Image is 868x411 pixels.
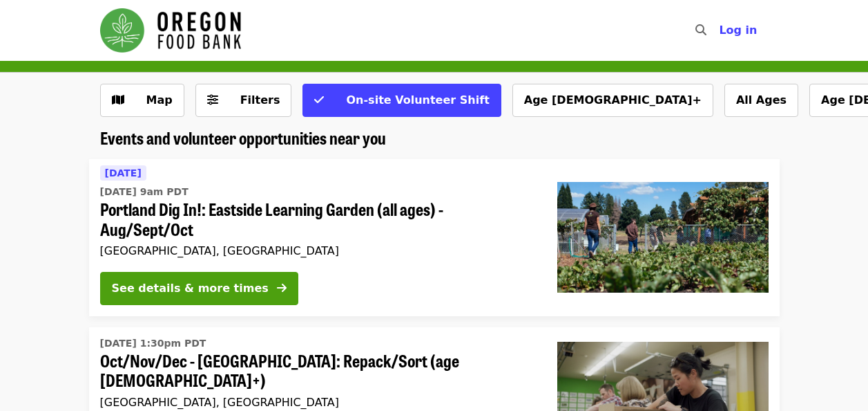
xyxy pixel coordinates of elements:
span: [DATE] [105,167,142,179]
span: On-site Volunteer Shift [346,93,489,107]
div: [GEOGRAPHIC_DATA], [GEOGRAPHIC_DATA] [100,244,535,257]
span: Filters [240,93,280,107]
button: On-site Volunteer Shift [302,84,501,117]
span: Map [146,93,173,107]
img: Oregon Food Bank - Home [100,8,241,53]
a: See details for "Portland Dig In!: Eastside Learning Garden (all ages) - Aug/Sept/Oct" [89,159,780,316]
i: map icon [112,93,124,107]
button: Age [DEMOGRAPHIC_DATA]+ [512,84,713,117]
div: [GEOGRAPHIC_DATA], [GEOGRAPHIC_DATA] [100,396,535,409]
button: All Ages [724,84,798,117]
i: sliders-h icon [207,93,218,107]
button: Show map view [100,84,184,117]
i: search icon [695,24,706,37]
i: arrow-right icon [277,282,287,295]
span: Log in [719,24,757,37]
span: Portland Dig In!: Eastside Learning Garden (all ages) - Aug/Sept/Oct [100,199,535,239]
button: See details & more times [100,272,298,305]
span: Events and volunteer opportunities near you [100,125,386,149]
time: [DATE] 1:30pm PDT [100,336,206,351]
button: Log in [708,17,768,44]
img: Portland Dig In!: Eastside Learning Garden (all ages) - Aug/Sept/Oct organized by Oregon Food Bank [557,182,769,293]
time: [DATE] 9am PDT [100,185,189,199]
button: Filters (0 selected) [195,84,292,117]
div: See details & more times [112,280,269,297]
span: Oct/Nov/Dec - [GEOGRAPHIC_DATA]: Repack/Sort (age [DEMOGRAPHIC_DATA]+) [100,351,535,391]
input: Search [715,14,726,47]
i: check icon [314,93,324,107]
